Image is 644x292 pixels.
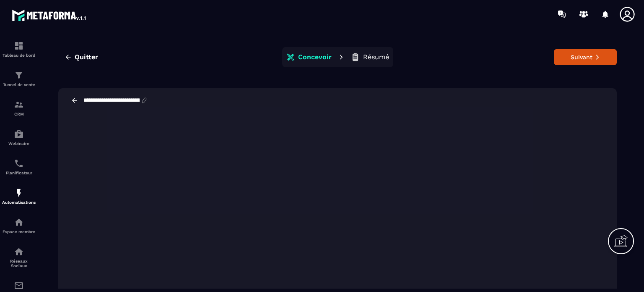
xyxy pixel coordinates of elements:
[2,200,36,205] p: Automatisations
[14,70,24,80] img: formation
[14,100,24,110] img: formation
[2,112,36,116] p: CRM
[2,211,36,240] a: automationsautomationsEspace membre
[298,53,332,61] p: Concevoir
[2,93,36,123] a: formationformationCRM
[2,82,36,87] p: Tunnel de vente
[284,49,334,66] button: Concevoir
[14,41,24,51] img: formation
[363,53,389,61] p: Résumé
[14,247,24,257] img: social-network
[75,53,98,61] span: Quitter
[2,240,36,274] a: social-networksocial-networkRéseaux Sociaux
[2,53,36,58] p: Tableau de bord
[2,259,36,268] p: Réseaux Sociaux
[2,171,36,175] p: Planificateur
[2,182,36,211] a: automationsautomationsAutomatisations
[14,158,24,168] img: scheduler
[14,129,24,139] img: automations
[12,8,87,23] img: logo
[58,50,104,65] button: Quitter
[14,188,24,198] img: automations
[14,281,24,291] img: email
[2,229,36,234] p: Espace membre
[2,141,36,146] p: Webinaire
[2,152,36,182] a: schedulerschedulerPlanificateur
[554,49,617,65] button: Suivant
[2,123,36,152] a: automationsautomationsWebinaire
[348,49,392,66] button: Résumé
[14,217,24,227] img: automations
[2,34,36,64] a: formationformationTableau de bord
[2,64,36,93] a: formationformationTunnel de vente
